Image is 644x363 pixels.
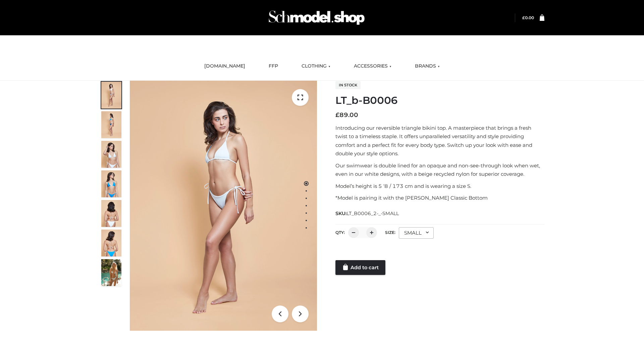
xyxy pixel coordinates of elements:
[130,81,317,331] img: ArielClassicBikiniTop_CloudNine_AzureSky_OW114ECO_1
[522,15,534,20] bdi: 0.00
[199,59,250,74] a: [DOMAIN_NAME]
[335,81,361,89] span: In stock
[346,210,399,216] span: LT_B0006_2-_-SMALL
[297,59,335,74] a: CLOTHING
[101,259,121,286] img: Arieltop_CloudNine_AzureSky2.jpg
[266,4,367,31] img: Schmodel Admin 964
[522,15,534,20] a: £0.00
[335,230,345,235] label: QTY:
[101,230,121,256] img: ArielClassicBikiniTop_CloudNine_AzureSky_OW114ECO_8-scaled.jpg
[335,94,544,107] h1: LT_b-B0006
[349,59,396,74] a: ACCESSORIES
[101,170,121,197] img: ArielClassicBikiniTop_CloudNine_AzureSky_OW114ECO_4-scaled.jpg
[410,59,445,74] a: BRANDS
[385,230,395,235] label: Size:
[264,59,283,74] a: FFP
[335,260,385,275] a: Add to cart
[335,209,399,217] span: SKU:
[101,141,121,168] img: ArielClassicBikiniTop_CloudNine_AzureSky_OW114ECO_3-scaled.jpg
[101,82,121,109] img: ArielClassicBikiniTop_CloudNine_AzureSky_OW114ECO_1-scaled.jpg
[522,15,525,20] span: £
[335,194,544,202] p: *Model is pairing it with the [PERSON_NAME] Classic Bottom
[399,227,434,239] div: SMALL
[335,111,339,119] span: £
[101,111,121,138] img: ArielClassicBikiniTop_CloudNine_AzureSky_OW114ECO_2-scaled.jpg
[335,124,544,158] p: Introducing our reversible triangle bikini top. A masterpiece that brings a fresh twist to a time...
[335,182,544,191] p: Model’s height is 5 ‘8 / 173 cm and is wearing a size S.
[335,161,544,178] p: Our swimwear is double lined for an opaque and non-see-through look when wet, even in our white d...
[335,111,358,119] bdi: 89.00
[101,200,121,227] img: ArielClassicBikiniTop_CloudNine_AzureSky_OW114ECO_7-scaled.jpg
